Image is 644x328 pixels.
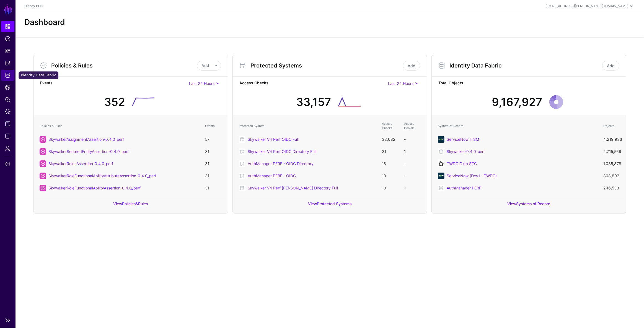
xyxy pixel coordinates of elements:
[5,24,11,29] span: Dashboard
[379,133,401,145] td: 33,082
[33,197,228,213] div: View &
[401,182,423,194] td: 1
[202,170,224,182] td: 31
[601,133,623,145] td: 4,219,936
[401,145,423,158] td: 1
[379,170,401,182] td: 10
[51,62,197,69] h3: Policies & Rules
[5,161,11,167] span: Support
[104,94,125,110] div: 352
[1,143,14,154] a: Admin
[379,119,401,133] th: Access Checks
[601,170,623,182] td: 808,802
[432,197,626,213] div: View
[447,186,481,190] a: AuthManager PERF
[239,80,388,87] strong: Access Checks
[601,145,623,158] td: 2,715,569
[250,62,402,69] h3: Protected Systems
[516,201,550,206] a: Systems of Record
[202,158,224,170] td: 31
[449,62,601,69] h3: Identity Data Fabric
[24,18,65,27] h2: Dashboard
[438,173,444,179] img: svg+xml;base64,PHN2ZyB3aWR0aD0iNjQiIGhlaWdodD0iNjQiIHZpZXdCb3g9IjAgMCA2NCA2NCIgZmlsbD0ibm9uZSIgeG...
[601,158,623,170] td: 1,035,878
[447,137,479,142] a: ServiceNow ITSM
[296,94,331,110] div: 33,157
[19,71,58,79] div: Identity Data Fabric
[379,182,401,194] td: 10
[48,186,141,190] a: SkywalkerRoleFunctionalAbilityAssertion-0.4.0_perf
[401,133,423,145] td: -
[37,119,202,133] th: Policies & Rules
[5,36,11,41] span: Policies
[602,61,619,71] a: Add
[5,48,11,54] span: Snippets
[601,119,623,133] th: Objects
[388,81,413,86] span: Last 24 Hours
[248,186,338,190] a: Skywalker V4 Perf [PERSON_NAME] Directory Full
[438,136,444,143] img: svg+xml;base64,PHN2ZyB3aWR0aD0iNjQiIGhlaWdodD0iNjQiIHZpZXdCb3g9IjAgMCA2NCA2NCIgZmlsbD0ibm9uZSIgeG...
[202,182,224,194] td: 31
[545,4,629,9] div: [EMAIL_ADDRESS][PERSON_NAME][DOMAIN_NAME]
[48,161,113,166] a: SkywalkerRolesAssertion-0.4.0_perf
[1,94,14,105] a: Policy Lens
[447,173,497,178] a: ServiceNow (Dev1 - TWDC)
[1,131,14,142] a: Logs
[492,94,542,110] div: 9,167,927
[5,85,11,90] span: CAEP Hub
[1,45,14,56] a: Snippets
[3,3,13,15] a: SGNL
[1,118,14,129] a: Reports
[401,170,423,182] td: -
[248,137,299,142] a: Skywalker V4 Perf OIDC Full
[40,80,189,87] strong: Events
[48,137,124,142] a: SkywalkerAssignmentAssertion-0.4.0_perf
[5,109,11,114] span: Data Lens
[435,119,601,133] th: System of Record
[317,201,351,206] a: Protected Systems
[447,161,477,166] a: TWDC Okta STG
[401,158,423,170] td: -
[202,133,224,145] td: 57
[24,4,43,8] a: Disney POC
[236,119,379,133] th: Protected System
[447,149,485,154] a: Skywalker-0.4.0_perf
[5,133,11,139] span: Logs
[1,106,14,117] a: Data Lens
[202,145,224,158] td: 31
[1,21,14,32] a: Dashboard
[401,119,423,133] th: Access Denials
[1,82,14,93] a: CAEP Hub
[248,149,316,154] a: Skywalker V4 Perf OIDC Directory Full
[248,173,296,178] a: AuthManager PERF - OIDC
[438,80,619,87] strong: Total Objects
[601,182,623,194] td: 246,533
[122,201,136,206] a: Policies
[1,70,14,81] a: Identity Data Fabric
[5,72,11,78] span: Identity Data Fabric
[201,63,209,68] span: Add
[438,160,444,167] img: svg+xml;base64,PHN2ZyB3aWR0aD0iNjQiIGhlaWdodD0iNjQiIHZpZXdCb3g9IjAgMCA2NCA2NCIgZmlsbD0ibm9uZSIgeG...
[5,60,11,66] span: Protected Systems
[48,173,156,178] a: SkywalkerRoleFunctionalAbilityAttributeAssertion-0.4.0_perf
[248,161,314,166] a: AuthManager PERF - OIDC Directory
[202,119,224,133] th: Events
[5,97,11,102] span: Policy Lens
[379,145,401,158] td: 31
[233,197,427,213] div: View
[138,201,148,206] a: Rules
[5,121,11,127] span: Reports
[379,158,401,170] td: 18
[189,81,214,86] span: Last 24 Hours
[403,61,420,71] a: Add
[1,33,14,44] a: Policies
[1,58,14,69] a: Protected Systems
[5,145,11,151] span: Admin
[48,149,129,154] a: SkywalkerSecuredEntityAssertion-0.4.0_perf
